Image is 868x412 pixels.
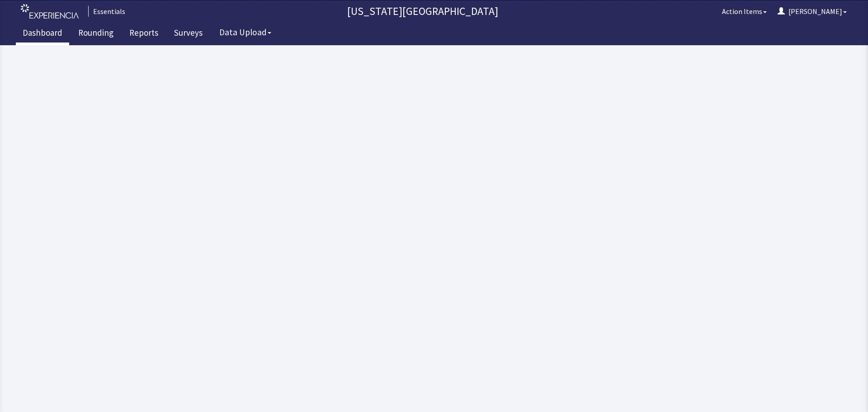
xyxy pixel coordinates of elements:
[717,2,772,20] button: Action Items
[772,2,852,20] button: [PERSON_NAME]
[129,4,717,19] p: [US_STATE][GEOGRAPHIC_DATA]
[167,23,209,45] a: Surveys
[21,4,79,19] img: experiencia_logo.png
[71,23,120,45] a: Rounding
[16,23,69,45] a: Dashboard
[123,23,165,45] a: Reports
[214,24,277,41] button: Data Upload
[88,6,125,17] div: Essentials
